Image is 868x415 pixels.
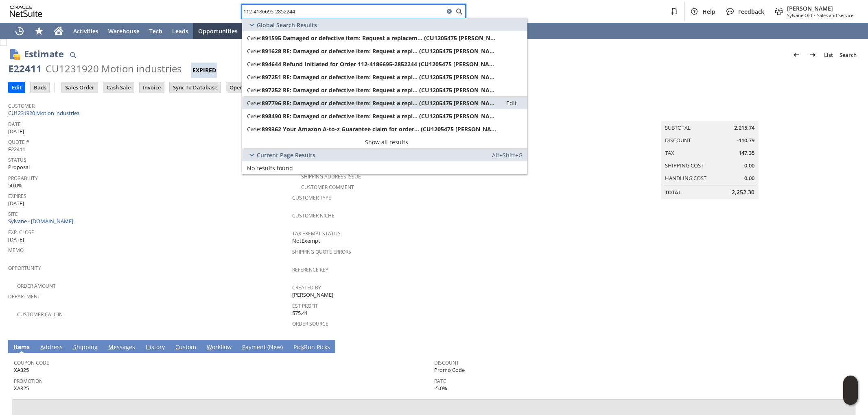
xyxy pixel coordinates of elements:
[665,162,704,169] a: Shipping Cost
[8,121,21,128] a: Date
[13,343,15,351] span: I
[175,343,179,351] span: C
[247,99,262,107] span: Case:
[247,125,262,133] span: Case:
[71,343,100,352] a: Shipping
[8,62,42,75] div: E22411
[8,236,24,243] span: [DATE]
[787,4,853,12] span: [PERSON_NAME]
[739,149,754,157] span: 147.35
[262,34,497,42] span: 891595 Damaged or defective item: Request a replacem... (CU1205475 [PERSON_NAME])
[247,34,262,42] span: Case:
[242,44,527,57] a: Case:891628 RE: Damaged or defective item: Request a repl... (CU1205475 [PERSON_NAME])Edit:
[791,50,801,60] img: Previous
[257,151,315,159] span: Current Page Results
[205,343,234,352] a: Workflow
[9,82,25,93] input: Edit
[665,174,706,182] a: Handling Cost
[242,57,527,70] a: Case:894644 Refund Initiated for Order 112-4186695-2852244 (CU1205475 [PERSON_NAME])Edit:
[8,217,75,225] a: Sylvane - [DOMAIN_NAME]
[301,173,361,180] a: Shipping Address Issue
[106,343,137,352] a: Messages
[845,341,855,351] a: Unrolled view on
[11,343,32,352] a: Items
[242,135,527,148] a: Show all results
[734,124,754,132] span: 2,215.74
[262,112,497,120] span: 898490 RE: Damaged or defective item: Request a repl... (CU1205475 [PERSON_NAME])
[817,12,853,18] span: Sales and Service
[242,122,527,135] a: Case:899362 Your Amazon A-to-z Guarantee claim for order... (CU1205475 [PERSON_NAME])Edit:
[665,137,691,144] a: Discount
[144,23,167,39] a: Tech
[24,47,64,61] h1: Estimate
[262,47,497,55] span: 891628 RE: Damaged or defective item: Request a repl... (CU1205475 [PERSON_NAME])
[14,366,29,374] span: XA325
[434,359,459,366] a: Discount
[140,82,164,93] input: Invoice
[262,125,497,133] span: 899362 Your Amazon A-to-z Guarantee claim for order... (CU1205475 [PERSON_NAME])
[843,376,858,405] iframe: Click here to launch Oracle Guided Learning Help Panel
[242,109,527,122] a: Case:898490 RE: Damaged or defective item: Request a repl... (CU1205475 [PERSON_NAME])Edit:
[54,26,63,36] svg: Home
[40,343,44,351] span: A
[262,60,497,68] span: 894644 Refund Initiated for Order 112-4186695-2852244 (CU1205475 [PERSON_NAME])
[247,47,262,55] span: Case:
[665,149,674,156] a: Tax
[821,48,836,61] a: List
[73,343,77,351] span: S
[8,102,35,109] a: Customer
[242,83,527,96] a: Case:897252 RE: Damaged or defective item: Request a repl... (CU1205475 [PERSON_NAME])Edit:
[665,189,681,196] a: Total
[170,82,221,93] input: Sync To Database
[242,96,527,109] a: Case:897796 RE: Damaged or defective item: Request a repl... (CU1205475 [PERSON_NAME])Edit:
[843,391,858,405] span: Oracle Guided Learning Widget. To move around, please hold and drag
[14,385,29,392] span: XA325
[8,229,34,236] a: Exp. Close
[17,311,63,318] a: Customer Call-in
[15,26,24,36] svg: Recent Records
[292,291,333,299] span: [PERSON_NAME]
[257,21,317,29] span: Global Search Results
[744,174,754,182] span: 0.00
[292,266,328,273] a: Reference Key
[836,48,860,61] a: Search
[34,26,44,36] svg: Shortcuts
[240,343,285,352] a: Payment (New)
[737,137,754,144] span: -110.79
[242,7,444,16] input: Search
[8,139,29,146] a: Quote #
[738,8,764,15] span: Feedback
[661,108,759,121] caption: Summary
[38,343,65,352] a: Address
[292,194,331,201] a: Customer Type
[242,70,527,83] a: Case:897251 RE: Damaged or defective item: Request a repl... (CU1205475 [PERSON_NAME])Edit:
[108,343,114,351] span: M
[8,265,41,272] a: Opportunity
[10,23,29,39] a: Recent Records
[8,293,40,300] a: Department
[29,23,49,39] div: Shortcuts
[292,237,320,245] span: NotExempt
[8,182,22,189] span: 50.0%
[497,98,526,108] a: Edit:
[732,188,754,196] span: 2,252.30
[144,343,167,352] a: History
[292,230,341,237] a: Tax Exempt Status
[191,63,217,78] div: Expired
[262,73,497,81] span: 897251 RE: Damaged or defective item: Request a repl... (CU1205475 [PERSON_NAME])
[292,284,321,291] a: Created By
[744,162,754,169] span: 0.00
[301,343,304,351] span: k
[8,109,81,117] a: CU1231920 Motion industries
[301,184,354,191] a: Customer Comment
[247,60,262,68] span: Case:
[14,359,49,366] a: Coupon Code
[49,23,68,39] a: Home
[292,302,318,309] a: Est Profit
[149,27,162,35] span: Tech
[8,211,18,217] a: Site
[8,247,24,254] a: Memo
[434,378,446,385] a: Rate
[198,27,238,35] span: Opportunities
[8,193,26,200] a: Expires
